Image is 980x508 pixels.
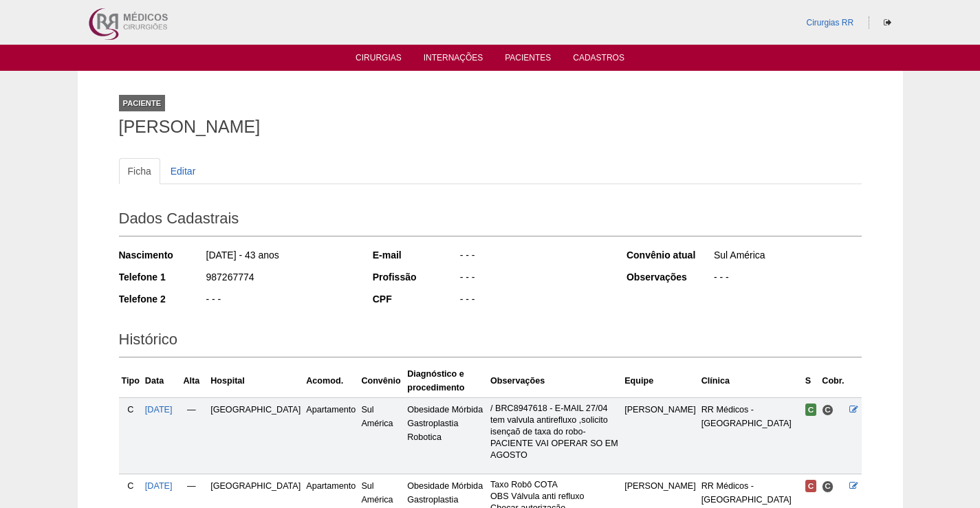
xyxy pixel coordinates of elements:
[404,397,488,474] td: Obesidade Mórbida Gastroplastia Robotica
[119,95,166,111] div: Paciente
[488,364,622,398] th: Observações
[505,53,551,67] a: Pacientes
[373,248,459,262] div: E-mail
[699,364,803,398] th: Clínica
[622,364,699,398] th: Equipe
[119,270,205,284] div: Telefone 1
[884,19,891,27] i: Sair
[459,292,608,309] div: - - -
[699,397,803,474] td: RR Médicos - [GEOGRAPHIC_DATA]
[358,397,404,474] td: Sul América
[805,404,817,416] span: Confirmada
[822,481,834,492] span: Consultório
[142,364,175,398] th: Data
[145,481,173,491] a: [DATE]
[145,405,173,415] a: [DATE]
[303,364,358,398] th: Acomod.
[356,53,402,67] a: Cirurgias
[119,118,862,135] h1: [PERSON_NAME]
[490,403,619,461] p: / BRC8947618 - E-MAIL 27/04 tem valvula antirefluxo ,solicito isençaõ de taxa do robo- PACIENTE V...
[162,158,205,184] a: Editar
[819,364,847,398] th: Cobr.
[803,364,820,398] th: S
[627,270,712,284] div: Observações
[119,248,205,262] div: Nascimento
[119,364,142,398] th: Tipo
[404,364,488,398] th: Diagnóstico e procedimento
[424,53,483,67] a: Internações
[627,248,712,262] div: Convênio atual
[573,53,624,67] a: Cadastros
[208,364,303,398] th: Hospital
[622,397,699,474] td: [PERSON_NAME]
[805,480,817,492] span: Cancelada
[205,292,354,309] div: - - -
[119,292,205,306] div: Telefone 2
[205,248,354,265] div: [DATE] - 43 anos
[122,403,140,417] div: C
[358,364,404,398] th: Convênio
[373,292,459,306] div: CPF
[712,248,862,265] div: Sul América
[712,270,862,287] div: - - -
[119,158,160,184] a: Ficha
[175,397,208,474] td: —
[119,205,862,236] h2: Dados Cadastrais
[822,404,834,416] span: Consultório
[119,326,862,357] h2: Histórico
[208,397,303,474] td: [GEOGRAPHIC_DATA]
[806,18,853,27] a: Cirurgias RR
[303,397,358,474] td: Apartamento
[175,364,208,398] th: Alta
[459,248,608,265] div: - - -
[205,270,354,287] div: 987267774
[373,270,459,284] div: Profissão
[122,479,140,493] div: C
[459,270,608,287] div: - - -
